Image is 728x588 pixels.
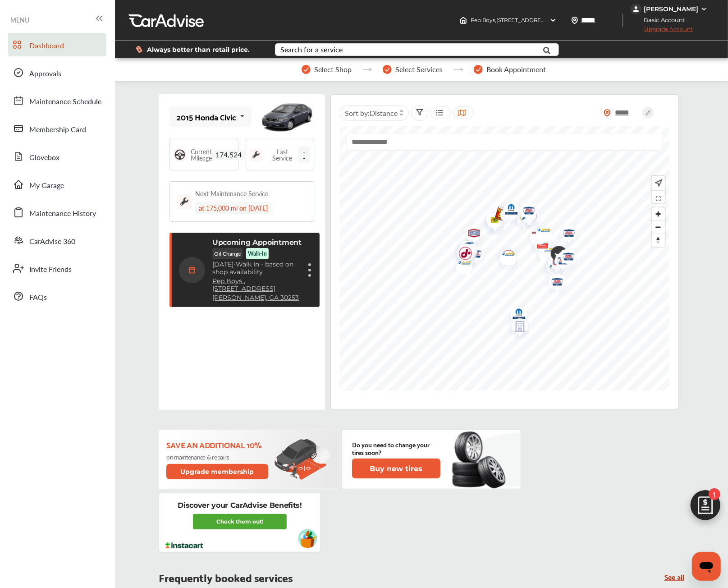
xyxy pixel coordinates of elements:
img: steering_logo [174,148,186,161]
span: 1 [709,488,720,500]
p: Walk In - based on shop availability [212,261,302,276]
span: My Garage [29,180,64,192]
div: Map marker [494,202,516,221]
img: logo-take5.png [454,234,478,263]
img: WGsFRI8htEPBVLJbROoPRyZpYNWhNONpIPPETTm6eUC0GeLEiAAAAAElFTkSuQmCC [701,5,708,13]
span: Zoom out [652,221,665,234]
a: Glovebox [8,145,106,168]
span: Maintenance History [29,208,96,220]
span: 174,524 [212,150,245,160]
img: logo-goodyear.png [453,236,476,262]
div: Map marker [514,198,536,226]
a: Buy new tires [352,459,442,478]
span: MENU [10,16,29,23]
img: instacart-vehicle.0979a191.svg [298,529,317,548]
div: Map marker [529,222,551,241]
span: -- [298,147,310,163]
img: logo-take5.png [486,200,510,230]
span: Last Service [267,148,298,161]
div: Map marker [486,200,509,230]
img: logo-discount-tire.png [523,225,547,244]
img: logo-mavis.png [449,255,473,274]
div: Map marker [496,198,519,224]
img: stepper-checkmark.b5569197.svg [474,65,483,74]
button: Zoom out [652,220,665,234]
div: Map marker [461,241,483,270]
div: Map marker [505,314,527,342]
img: maintenance_logo [177,194,192,209]
button: Upgrade membership [166,464,268,479]
div: Map marker [544,241,567,269]
span: Zoom in [652,207,665,220]
img: empty_shop_logo.394c5474.svg [505,314,529,342]
div: Map marker [494,244,516,272]
img: location_vector.a44bc228.svg [571,17,578,24]
img: header-divider.bc55588e.svg [623,14,623,27]
img: header-down-arrow.9dd2ce7d.svg [549,17,557,24]
p: Discover your CarAdvise Benefits! [178,501,302,510]
span: CarAdvise 360 [29,236,75,248]
p: Upcoming Appointment [212,238,302,247]
p: Do you need to change your tires soon? [352,441,440,456]
iframe: Button to launch messaging window [692,552,721,581]
div: Map marker [453,236,475,262]
p: Save an additional 10% [166,440,270,450]
span: Select Services [395,65,443,73]
a: Invite Friends [8,257,106,280]
div: Map marker [515,203,538,231]
div: Map marker [459,220,481,249]
canvas: Map [340,126,670,391]
span: Always better than retail price. [147,46,250,53]
img: logo-mavis.png [539,258,563,277]
img: update-membership.81812027.svg [275,439,330,481]
img: logo-valvoline.png [527,231,551,259]
div: Map marker [542,269,565,298]
img: logo-jiffylube.png [450,241,474,269]
img: jVpblrzwTbfkPYzPPzSLxeg0AAAAASUVORK5CYII= [631,4,641,14]
span: Membership Card [29,124,86,136]
span: Current Mileage [191,148,212,161]
img: logo-tires-plus.png [480,207,504,236]
a: Maintenance Schedule [8,89,106,112]
div: Map marker [517,204,540,232]
button: Reset bearing to north [652,234,665,247]
span: Distance [370,108,398,118]
a: Check them out! [193,514,287,529]
img: logo-goodyear.png [541,250,565,276]
p: Frequently booked services [159,573,293,581]
img: MSA+logo.png [542,269,566,298]
a: [PERSON_NAME], GA 30253 [212,294,299,302]
span: [DATE] [212,260,234,268]
div: Map marker [450,241,473,269]
img: MSA+logo.png [548,248,572,276]
img: logo-jiffylube.png [494,244,517,272]
div: Map marker [554,220,577,249]
div: Map marker [451,239,474,267]
div: Map marker [541,250,564,276]
span: - [234,260,236,268]
div: Map marker [449,255,472,274]
img: MSA+logo.png [554,220,578,249]
a: My Garage [8,173,106,196]
a: Approvals [8,61,106,84]
span: Pep Boys , [STREET_ADDRESS] [PERSON_NAME] , GA 30253 [471,17,621,23]
div: Map marker [493,246,516,265]
span: Glovebox [29,152,60,164]
a: Dashboard [8,33,106,56]
div: Map marker [454,234,476,263]
span: Dashboard [29,40,64,52]
div: Map marker [539,258,561,277]
a: CarAdvise 360 [8,229,106,252]
span: FAQs [29,292,47,303]
img: mobile_9894_st0640_046.jpg [260,96,314,137]
div: Map marker [504,303,527,328]
span: Basic Account [632,15,692,25]
a: Pep Boys ,[STREET_ADDRESS] [212,277,302,293]
a: See all [664,573,684,580]
img: dollor_label_vector.a70140d1.svg [136,46,142,53]
a: Maintenance History [8,201,106,224]
img: logo-discount-tire.png [540,255,564,274]
p: Walk-In [248,250,267,257]
img: logo-aamco.png [459,220,483,249]
img: header-home-logo.8d720a4f.svg [460,17,467,24]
